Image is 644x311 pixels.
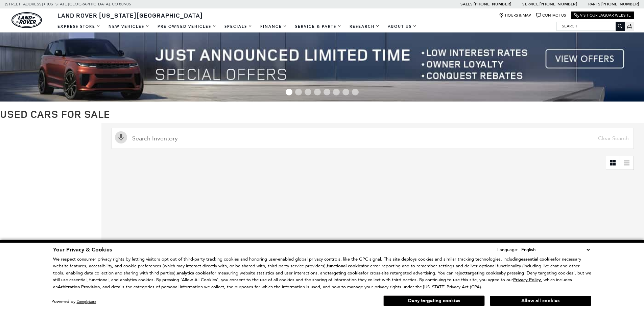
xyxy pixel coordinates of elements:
[540,1,577,7] a: [PHONE_NUMBER]
[324,89,330,95] span: Go to slide 5
[220,21,256,32] a: Specials
[536,13,566,18] a: Contact Us
[11,12,42,28] a: land-rover
[345,21,384,32] a: Research
[460,2,473,6] span: Sales
[499,13,531,18] a: Hours & Map
[352,89,359,95] span: Go to slide 8
[557,22,624,30] input: Search
[115,131,127,143] svg: Click to toggle on voice search
[104,21,153,32] a: New Vehicles
[11,12,42,28] img: Land Rover
[342,89,349,95] span: Go to slide 7
[513,277,541,283] u: Privacy Policy
[328,270,363,276] strong: targeting cookies
[286,89,292,95] span: Go to slide 1
[57,11,203,19] span: Land Rover [US_STATE][GEOGRAPHIC_DATA]
[53,256,591,291] p: We respect consumer privacy rights by letting visitors opt out of third-party tracking cookies an...
[497,247,518,252] div: Language:
[513,277,541,282] a: Privacy Policy
[521,256,555,262] strong: essential cookies
[314,89,321,95] span: Go to slide 4
[466,270,501,276] strong: targeting cookies
[58,284,100,290] strong: Arbitration Provision
[474,1,511,7] a: [PHONE_NUMBER]
[53,21,104,32] a: EXPRESS STORE
[384,21,421,32] a: About Us
[51,299,96,304] div: Powered by
[291,21,345,32] a: Service & Parts
[177,270,211,276] strong: analytics cookies
[520,246,591,253] select: Language Select
[305,89,311,95] span: Go to slide 3
[53,11,207,19] a: Land Rover [US_STATE][GEOGRAPHIC_DATA]
[256,21,291,32] a: Finance
[5,2,131,6] a: [STREET_ADDRESS] • [US_STATE][GEOGRAPHIC_DATA], CO 80905
[522,2,538,6] span: Service
[574,13,631,18] a: Visit Our Jaguar Website
[295,89,302,95] span: Go to slide 2
[153,21,220,32] a: Pre-Owned Vehicles
[327,263,363,269] strong: functional cookies
[601,1,639,7] a: [PHONE_NUMBER]
[53,21,421,32] nav: Main Navigation
[490,296,591,306] button: Allow all cookies
[112,128,634,149] input: Search Inventory
[333,89,340,95] span: Go to slide 6
[383,295,485,306] button: Deny targeting cookies
[77,299,96,304] a: ComplyAuto
[588,2,600,6] span: Parts
[53,246,112,253] span: Your Privacy & Cookies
